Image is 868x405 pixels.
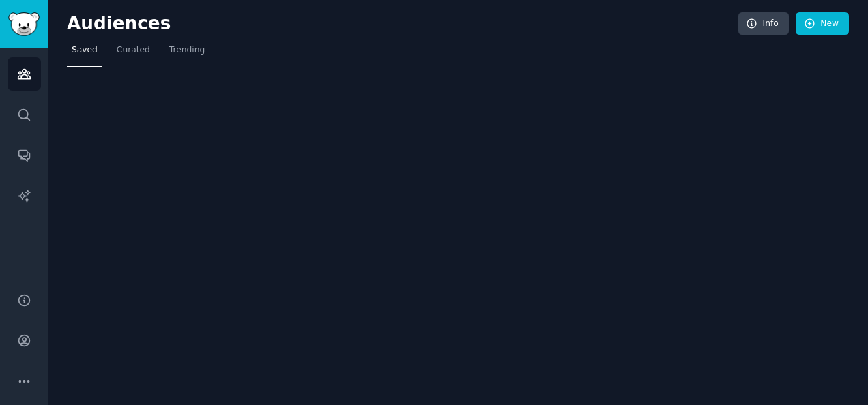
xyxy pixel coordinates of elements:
a: Curated [112,40,155,67]
a: Info [738,12,789,35]
span: Saved [72,44,98,57]
a: Saved [67,40,102,67]
img: GummySearch logo [8,12,40,36]
a: Trending [164,40,209,67]
a: New [796,12,849,35]
span: Curated [117,44,150,57]
span: Trending [169,44,205,57]
h2: Audiences [67,13,738,35]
